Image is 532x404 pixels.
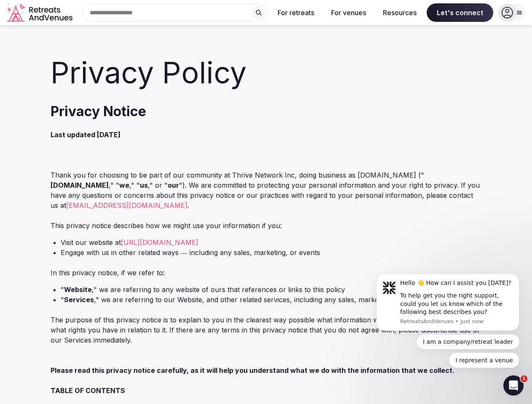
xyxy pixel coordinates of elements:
iframe: Intercom notifications message [364,263,532,400]
svg: Retreats and Venues company logo [7,3,74,22]
li: " ," we are referring to our Website, and other related services, including any sales, marketing,... [61,295,482,305]
p: The purpose of this privacy notice is to explain to you in the clearest way possible what informa... [51,315,482,345]
li: Engage with us in other related ways ― including any sales, marketing, or events [61,247,482,258]
button: For retreats [271,3,321,22]
p: Thank you for choosing to be part of our community at Thrive Network Inc, doing business as [DOMA... [51,170,482,210]
h2: Privacy Notice [51,104,482,120]
a: Visit the homepage [7,3,74,22]
strong: Services [64,295,94,304]
a: [URL][DOMAIN_NAME] [121,238,198,247]
iframe: Intercom live chat [503,375,524,396]
strong: Please read this privacy notice carefully, as it will help you understand what we do with the inf... [51,366,454,375]
strong: we [119,181,129,189]
button: Resources [376,3,423,22]
span: 1 [521,375,527,382]
strong: Last updated [DATE] [51,130,120,139]
h1: Privacy Policy [51,52,482,93]
strong: us [140,181,148,189]
li: Visit our website at [61,237,482,247]
span: Let's connect [427,3,493,22]
button: For venues [324,3,373,22]
a: [EMAIL_ADDRESS][DOMAIN_NAME] [66,201,187,210]
li: " ," we are referring to any website of ours that references or links to this policy [61,284,482,295]
strong: TABLE OF CONTENTS [51,386,125,395]
strong: Website [64,285,92,294]
strong: our [168,181,179,189]
strong: [DOMAIN_NAME] [51,181,109,189]
p: This privacy notice describes how we might use your information if you: [51,221,482,231]
p: In this privacy notice, if we refer to: [51,268,482,278]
